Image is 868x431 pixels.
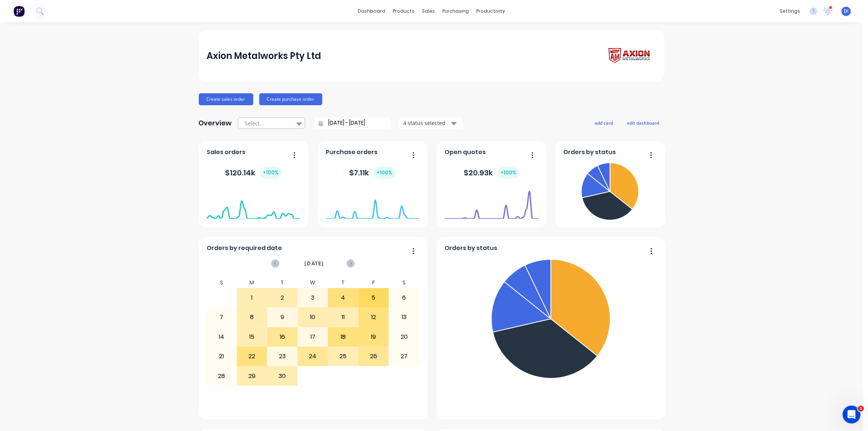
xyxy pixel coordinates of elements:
div: 8 [237,308,267,327]
span: Orders by status [563,148,616,157]
div: 13 [389,308,419,327]
button: add card [590,118,618,128]
div: 23 [267,347,297,366]
div: 3 [298,288,328,307]
button: Create sales order [199,93,253,105]
img: Axion Metalworks Pty Ltd [604,46,656,67]
div: 27 [389,347,419,366]
div: + 100 % [260,166,282,179]
div: M [237,277,267,288]
div: 24 [298,347,328,366]
div: $ 20.93k [464,166,519,179]
div: S [389,277,419,288]
div: T [328,277,358,288]
div: Axion Metalworks Pty Ltd [207,49,321,63]
div: 19 [359,328,389,346]
div: 15 [237,328,267,346]
button: edit dashboard [623,118,664,128]
div: 4 status selected [403,119,450,127]
span: Sales orders [207,148,245,157]
div: 28 [207,366,236,385]
div: 6 [389,288,419,307]
div: 2 [267,288,297,307]
div: S [206,277,237,288]
div: 30 [267,366,297,385]
div: sales [418,6,439,17]
div: 10 [298,308,328,327]
div: 12 [359,308,389,327]
div: products [389,6,418,17]
div: 25 [328,347,358,366]
iframe: Intercom live chat [843,406,861,424]
div: 14 [207,328,236,346]
div: $ 120.14k [225,166,282,179]
div: $ 7.11k [350,166,396,179]
div: 11 [328,308,358,327]
div: productivity [473,6,509,17]
span: 1 [858,406,864,412]
a: dashboard [354,6,389,17]
div: 16 [267,328,297,346]
div: 9 [267,308,297,327]
div: 26 [359,347,389,366]
div: 7 [207,308,236,327]
div: + 100 % [374,166,396,179]
div: 17 [298,328,328,346]
div: T [267,277,298,288]
div: 5 [359,288,389,307]
div: 21 [207,347,236,366]
div: W [298,277,328,288]
span: Purchase orders [326,148,377,157]
div: Overview [199,116,232,131]
img: Factory [13,6,25,17]
div: purchasing [439,6,473,17]
div: 22 [237,347,267,366]
span: Open quotes [445,148,486,157]
span: [DATE] [304,259,324,268]
button: Create purchase order [259,93,322,105]
div: 29 [237,366,267,385]
div: 1 [237,288,267,307]
div: 18 [328,328,358,346]
span: DI [844,8,849,15]
div: 4 [328,288,358,307]
button: 4 status selected [399,118,463,129]
div: 20 [389,328,419,346]
div: + 100 % [497,166,519,179]
div: F [358,277,389,288]
div: settings [776,6,804,17]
